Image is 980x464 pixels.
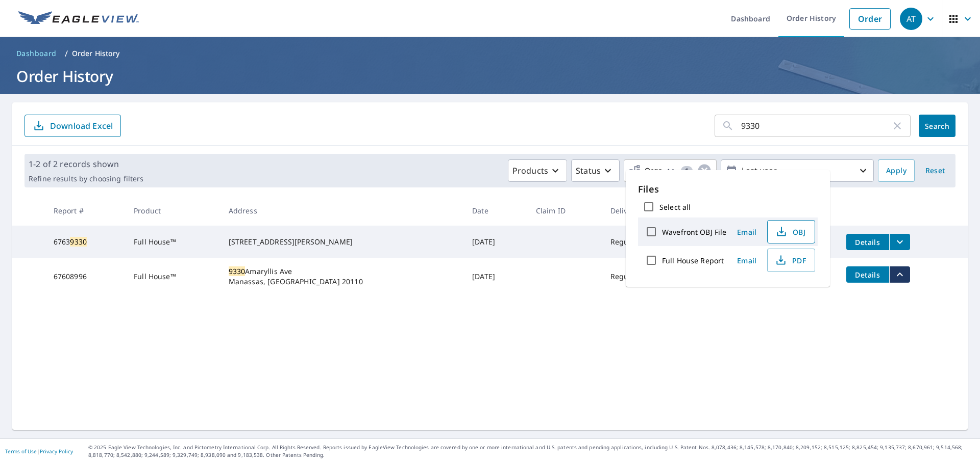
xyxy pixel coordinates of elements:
[508,159,567,182] button: Products
[29,174,143,183] p: Refine results by choosing filters
[464,258,527,295] td: [DATE]
[889,266,910,283] button: filesDropdownBtn-67608996
[734,227,759,237] span: Email
[602,258,674,295] td: Regular
[65,47,68,60] li: /
[45,258,126,295] td: 67608996
[602,226,674,258] td: Regular
[923,165,947,177] span: Reset
[126,226,220,258] td: Full House™
[40,448,73,455] a: Privacy Policy
[464,226,527,258] td: [DATE]
[659,202,691,212] label: Select all
[852,237,883,247] span: Details
[18,11,139,26] img: EV Logo
[774,226,806,238] span: OBJ
[730,224,763,240] button: Email
[220,196,464,226] th: Address
[5,448,37,455] a: Terms of Use
[721,159,874,182] button: Last year
[88,444,975,459] p: © 2025 Eagle View Technologies, Inc. and Pictometry International Corp. All Rights Reserved. Repo...
[638,182,818,196] p: Files
[846,266,889,283] button: detailsBtn-67608996
[12,45,968,62] nav: breadcrumb
[741,112,891,140] input: Address, Report #, Claim ID, etc.
[229,266,456,287] div: Amaryllis Ave Manassas, [GEOGRAPHIC_DATA] 20110
[767,249,815,272] button: PDF
[45,226,126,258] td: 6763
[852,270,883,280] span: Details
[730,253,763,268] button: Email
[886,165,906,177] span: Apply
[602,196,674,226] th: Delivery
[681,167,693,174] span: 1
[12,66,968,87] h1: Order History
[576,165,601,177] p: Status
[70,237,87,247] mark: 9330
[126,196,220,226] th: Product
[738,162,857,180] p: Last year
[767,220,815,243] button: OBJ
[889,234,910,250] button: filesDropdownBtn-67639330
[24,115,121,137] button: Download Excel
[662,227,726,237] label: Wavefront OBJ File
[229,237,456,247] div: [STREET_ADDRESS][PERSON_NAME]
[45,196,126,226] th: Report #
[5,448,73,454] p: |
[528,196,602,226] th: Claim ID
[927,121,947,131] span: Search
[734,256,759,265] span: Email
[878,159,915,182] button: Apply
[126,258,220,295] td: Full House™
[571,159,620,182] button: Status
[16,48,57,59] span: Dashboard
[12,45,61,62] a: Dashboard
[628,165,663,177] span: Orgs
[849,8,891,30] a: Order
[464,196,527,226] th: Date
[624,159,717,182] button: Orgs1
[774,254,806,266] span: PDF
[919,115,955,137] button: Search
[512,165,548,177] p: Products
[919,159,951,182] button: Reset
[229,266,246,276] mark: 9330
[900,8,922,30] div: AT
[50,120,113,131] p: Download Excel
[72,48,120,59] p: Order History
[662,256,724,265] label: Full House Report
[846,234,889,250] button: detailsBtn-67639330
[29,158,143,170] p: 1-2 of 2 records shown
